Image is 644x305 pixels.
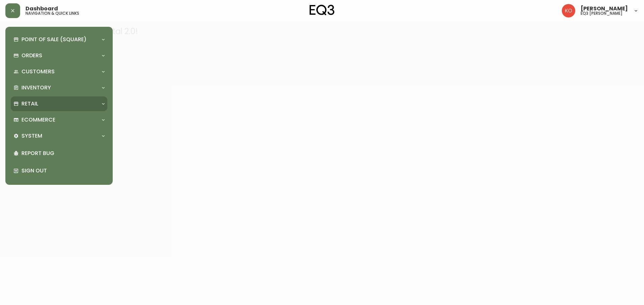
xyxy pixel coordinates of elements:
p: Sign Out [21,167,105,174]
p: Report Bug [21,150,105,157]
h5: eq3 [PERSON_NAME] [581,11,623,15]
div: Inventory [11,80,107,95]
p: Inventory [21,84,51,91]
span: Dashboard [25,6,58,11]
img: 9beb5e5239b23ed26e0d832b1b8f6f2a [562,4,575,17]
div: Customers [11,64,107,79]
span: [PERSON_NAME] [581,6,628,11]
div: Sign Out [11,162,107,179]
div: Ecommerce [11,112,107,127]
h5: navigation & quick links [25,11,79,15]
p: Orders [21,52,42,59]
p: Retail [21,100,38,107]
p: System [21,132,42,140]
div: Retail [11,96,107,111]
div: Orders [11,48,107,63]
div: Point of Sale (Square) [11,32,107,47]
p: Customers [21,68,55,75]
p: Ecommerce [21,116,55,124]
div: System [11,129,107,143]
img: logo [310,5,334,15]
div: Report Bug [11,145,107,162]
p: Point of Sale (Square) [21,36,87,43]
